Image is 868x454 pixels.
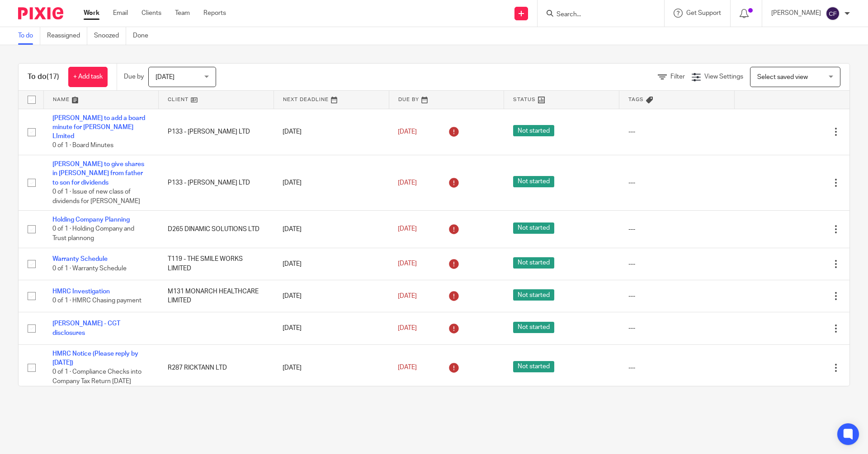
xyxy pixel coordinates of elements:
[124,72,144,81] p: Due by
[94,27,126,45] a: Snoozed
[771,9,821,18] p: [PERSON_NAME]
[274,211,389,248] td: [DATE]
[398,365,417,371] span: [DATE]
[159,211,274,248] td: D265 DINAMIC SOLUTIONS LTD
[52,351,138,366] a: HMRC Notice (Please reply by [DATE])
[159,155,274,211] td: P133 - [PERSON_NAME] LTD
[18,7,63,19] img: Pixie
[556,11,637,19] input: Search
[52,189,140,204] span: 0 of 1 · Issue of new class of dividends for [PERSON_NAME]
[18,27,40,45] a: To do
[398,293,417,299] span: [DATE]
[84,9,99,18] a: Work
[52,256,108,262] a: Warranty Schedule
[28,72,59,82] h1: To do
[52,288,110,295] a: HMRC Investigation
[52,297,142,304] span: 0 of 1 · HMRC Chasing payment
[628,259,726,269] div: ---
[398,129,417,135] span: [DATE]
[513,322,554,333] span: Not started
[274,344,389,391] td: [DATE]
[398,325,417,331] span: [DATE]
[513,125,554,136] span: Not started
[113,9,128,18] a: Email
[686,10,721,16] span: Get Support
[47,27,87,45] a: Reassigned
[133,27,155,45] a: Done
[47,73,59,80] span: (17)
[704,74,743,80] span: View Settings
[826,6,840,21] img: svg%3E
[398,261,417,267] span: [DATE]
[628,225,726,234] div: ---
[159,109,274,155] td: P133 - [PERSON_NAME] LTD
[52,115,145,140] a: [PERSON_NAME] to add a board minute for [PERSON_NAME] LImited
[274,248,389,280] td: [DATE]
[628,292,726,301] div: ---
[159,344,274,391] td: R287 RICKTANN LTD
[203,9,226,18] a: Reports
[274,280,389,312] td: [DATE]
[52,217,130,223] a: Holding Company Planning
[52,265,127,272] span: 0 of 1 · Warranty Schedule
[513,176,554,187] span: Not started
[670,74,685,80] span: Filter
[52,369,142,385] span: 0 of 1 · Compliance Checks into Company Tax Return [DATE]
[398,180,417,186] span: [DATE]
[159,248,274,280] td: T119 - THE SMILE WORKS LIMITED
[274,155,389,211] td: [DATE]
[513,289,554,301] span: Not started
[52,226,134,242] span: 0 of 1 · Holding Company and Trust plannong
[52,320,120,336] a: [PERSON_NAME] - CGT disclosures
[142,9,161,18] a: Clients
[628,127,726,136] div: ---
[52,143,113,149] span: 0 of 1 · Board Minutes
[68,67,108,87] a: + Add task
[628,178,726,187] div: ---
[274,109,389,155] td: [DATE]
[628,324,726,333] div: ---
[628,97,644,102] span: Tags
[159,280,274,312] td: M131 MONARCH HEALTHCARE LIMITED
[274,312,389,344] td: [DATE]
[175,9,190,18] a: Team
[52,161,144,186] a: [PERSON_NAME] to give shares in [PERSON_NAME] from father to son for dividends
[513,361,554,372] span: Not started
[513,222,554,234] span: Not started
[513,257,554,269] span: Not started
[398,226,417,232] span: [DATE]
[628,363,726,372] div: ---
[156,74,175,80] span: [DATE]
[757,74,808,80] span: Select saved view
